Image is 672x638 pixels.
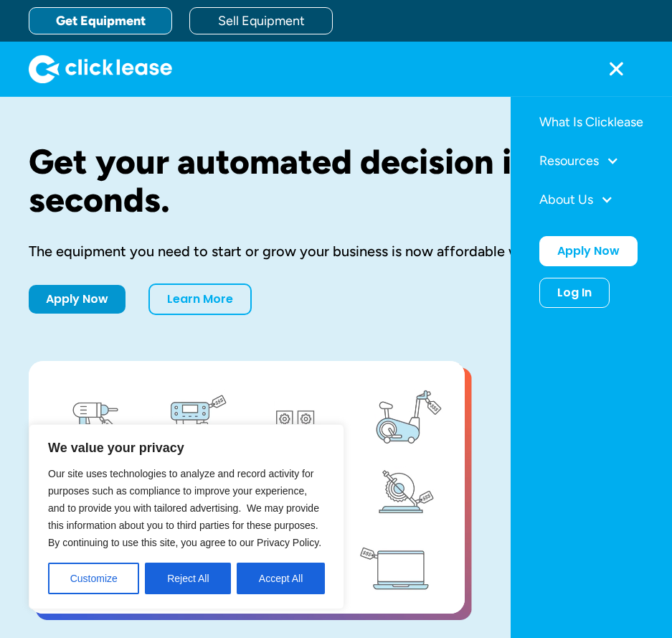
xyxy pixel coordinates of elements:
a: home [29,55,172,83]
div: About Us [539,193,593,206]
button: Reject All [145,563,231,594]
div: Log In [557,286,592,300]
img: Clicklease logo [29,55,172,83]
div: We value your privacy [29,424,344,609]
div: About Us [539,186,643,213]
p: We value your privacy [48,439,325,456]
button: Customize [48,563,139,594]
a: Sell Equipment [189,7,333,34]
a: Get Equipment [29,7,172,34]
div: Resources [539,154,599,167]
div: Resources [539,147,643,174]
div: menu [589,42,643,96]
button: Accept All [237,563,325,594]
span: Our site uses technologies to analyze and record activity for purposes such as compliance to impr... [48,468,321,548]
a: Apply Now [539,236,638,266]
a: What Is Clicklease [539,108,643,136]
